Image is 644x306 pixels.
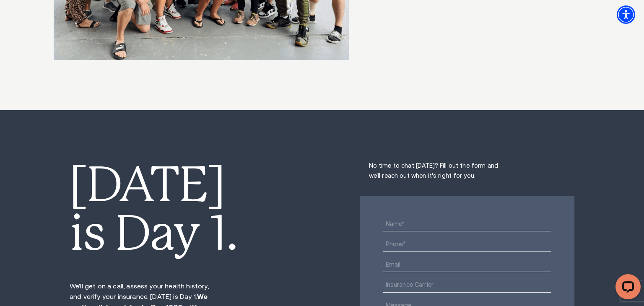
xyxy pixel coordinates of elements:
input: Email [383,258,551,272]
input: Insurance Carrier [383,278,551,293]
p: is Day 1. [70,209,271,258]
p: No time to chat [DATE]? Fill out the form and we'll reach out when it's right for you: [360,161,507,181]
input: Phone* [383,238,551,252]
p: [DATE] [70,161,271,209]
iframe: LiveChat chat widget [609,271,644,306]
div: Accessibility Menu [617,5,635,24]
input: Name* [383,217,551,231]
